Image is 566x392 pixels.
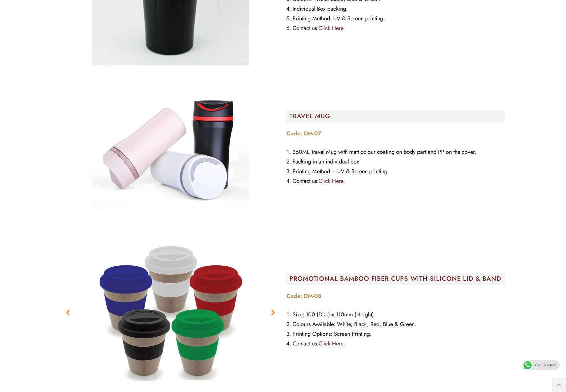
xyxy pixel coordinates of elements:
a: Click Here. [319,24,345,32]
div: Image Carousel [61,234,280,390]
li: Contact us: [286,23,505,33]
a: Click Here. [319,339,345,348]
div: 1 / 2 [61,234,280,390]
span: Printing Method: UV & Screen printing. [293,14,385,23]
li: Contact us: [286,339,505,349]
span: Printing Method – UV & Screen printing. [293,167,389,175]
a: Click Here. [319,177,345,185]
h2: TRAVEL MUG [289,113,505,119]
div: Previous slide [64,309,72,316]
li: Contact us: [286,176,505,186]
span: 350ML Travel Mug with matt colour coating on body part and PP on the cover. [293,148,476,156]
span: Packing in an individual box [293,158,359,166]
strong: Code: DM-07 [286,129,321,138]
strong: Code: DM-08 [286,292,321,300]
span: Individual Box packing. [293,5,348,13]
h2: PROMOTIONAL BAMBOO FIBER CUPS WITH SILICONE LID & BAND [289,276,505,282]
div: Next slide [269,309,277,316]
img: 4-11 [92,234,249,390]
span: Get Quotes! [535,360,556,370]
li: Colours Available: White, Black, Red, Blue & Green. [286,319,505,329]
li: Size: 100 (Dia.) x 110mm (Height). [286,310,505,319]
li: Printing Options: Screen Printing. [286,329,505,339]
